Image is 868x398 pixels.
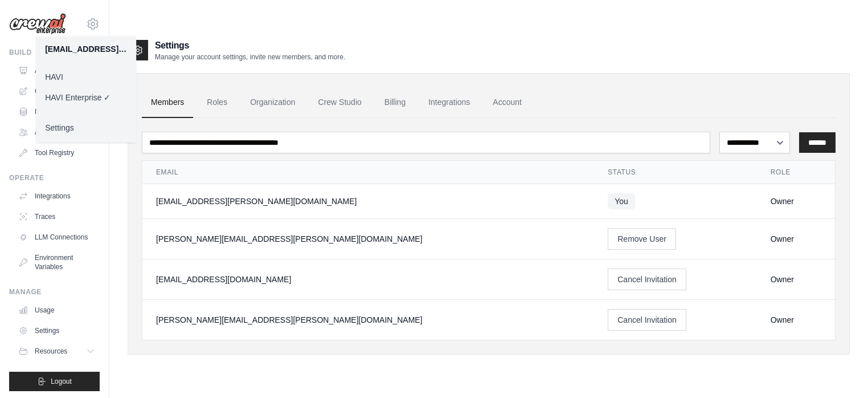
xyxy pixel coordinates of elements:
button: Logout [9,372,100,391]
div: Owner [771,196,821,207]
div: Owner [771,233,821,245]
a: Marketplace [14,103,100,121]
a: Members [142,87,193,118]
button: Cancel Invitation [608,309,686,331]
a: Settings [36,117,136,138]
a: Settings [14,322,100,340]
a: LLM Connections [14,228,100,246]
div: Owner [771,274,821,285]
h2: Settings [155,39,345,52]
button: Resources [14,342,100,360]
div: [PERSON_NAME][EMAIL_ADDRESS][PERSON_NAME][DOMAIN_NAME] [156,314,580,326]
a: Usage [14,301,100,319]
a: Tool Registry [14,144,100,162]
span: Resources [35,347,67,356]
a: Crew Studio [14,82,100,100]
a: HAVI Enterprise ✓ [36,87,136,108]
div: [PERSON_NAME][EMAIL_ADDRESS][PERSON_NAME][DOMAIN_NAME] [156,233,580,245]
a: Organization [241,87,304,118]
th: Email [142,161,594,184]
a: Integrations [419,87,479,118]
img: Logo [9,13,66,35]
a: Roles [198,87,236,118]
iframe: Chat Widget [811,343,868,398]
button: Remove User [608,228,676,250]
a: Account [484,87,531,118]
a: Environment Variables [14,249,100,276]
a: Billing [375,87,415,118]
div: Operate [9,173,100,182]
div: [EMAIL_ADDRESS][DOMAIN_NAME] [156,274,580,285]
button: Cancel Invitation [608,269,686,290]
span: Logout [51,377,72,386]
th: Status [594,161,756,184]
div: Owner [771,314,821,326]
p: Manage your account settings, invite new members, and more. [155,52,345,62]
span: You [608,193,635,209]
th: Role [757,161,835,184]
a: Integrations [14,187,100,205]
a: Traces [14,208,100,226]
a: Crew Studio [309,87,371,118]
div: [EMAIL_ADDRESS][PERSON_NAME][DOMAIN_NAME] [45,43,127,55]
a: HAVI [36,67,136,87]
a: Automations [14,62,100,80]
div: Manage [9,287,100,297]
a: Agents [14,123,100,141]
div: [EMAIL_ADDRESS][PERSON_NAME][DOMAIN_NAME] [156,196,580,207]
div: Build [9,48,100,57]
